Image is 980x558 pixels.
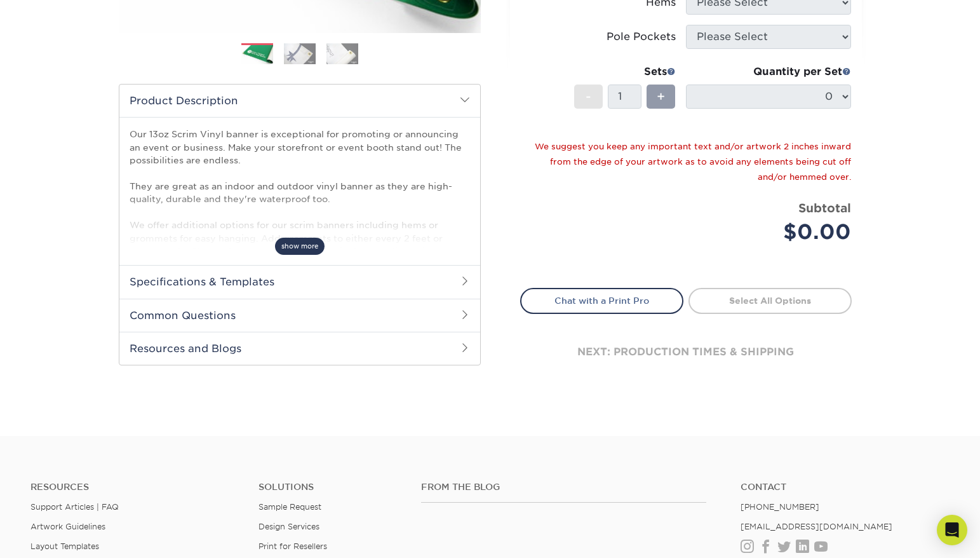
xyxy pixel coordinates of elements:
[326,43,358,65] img: Banners 03
[258,522,319,531] a: Design Services
[607,29,676,44] div: Pole Pockets
[937,515,967,545] div: Open Intercom Messenger
[535,142,851,182] small: We suggest you keep any important text and/or artwork 2 inches inward from the edge of your artwo...
[741,502,819,512] a: [PHONE_NUMBER]
[258,502,321,512] a: Sample Request
[30,541,99,551] a: Layout Templates
[130,128,470,413] p: Our 13oz Scrim Vinyl banner is exceptional for promoting or announcing an event or business. Make...
[421,482,706,493] h4: From the Blog
[586,87,591,106] span: -
[30,522,105,531] a: Artwork Guidelines
[741,522,892,531] a: [EMAIL_ADDRESS][DOMAIN_NAME]
[695,217,851,247] div: $0.00
[30,482,239,493] h4: Resources
[241,44,273,66] img: Banners 01
[275,238,325,255] span: show more
[520,288,683,313] a: Chat with a Print Pro
[119,332,480,365] h2: Resources and Blogs
[657,87,665,106] span: +
[119,85,480,117] h2: Product Description
[119,299,480,332] h2: Common Questions
[258,541,327,551] a: Print for Resellers
[119,265,480,298] h2: Specifications & Templates
[30,502,119,512] a: Support Articles | FAQ
[688,288,852,313] a: Select All Options
[741,482,950,493] a: Contact
[520,314,852,390] div: next: production times & shipping
[284,43,316,65] img: Banners 02
[798,201,851,215] strong: Subtotal
[574,64,676,79] div: Sets
[258,482,402,493] h4: Solutions
[686,64,851,79] div: Quantity per Set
